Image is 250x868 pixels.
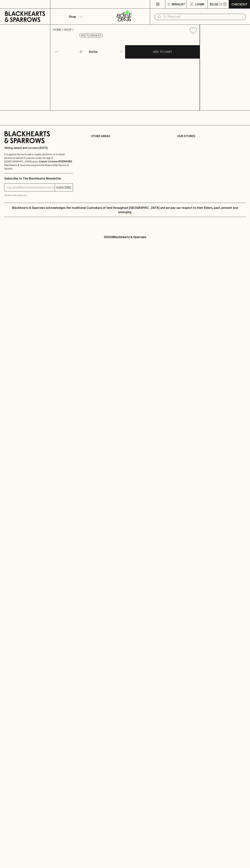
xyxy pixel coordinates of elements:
p: It is against the law to sell or supply alcohol to, or to obtain alcohol on behalf of a person un... [4,153,73,170]
p: SUBSCRIBE [56,185,71,190]
a: HOME [53,28,61,31]
button: SUBSCRIBE [55,184,73,191]
button: Add to wishlist [79,33,103,38]
button: Shop [50,9,100,24]
p: Checkout [231,2,247,6]
p: Sibling owned and run since [DATE] [4,146,73,150]
p: $0.00 [210,2,218,6]
p: Bottle [89,50,98,54]
p: ADD TO CART [153,50,172,54]
input: e.g. jane@blackheartsandsparrows.com.au [7,185,55,190]
input: Try "Pinot noir" [163,14,243,20]
p: Blackhearts & Sparrows acknowledges the traditional Custodians of land throughout [GEOGRAPHIC_DAT... [7,206,243,214]
button: Add to wishlist [188,26,198,35]
p: Login [195,2,204,6]
div: Bottle [88,48,125,55]
p: 0 [224,3,226,5]
p: OUR STORES [177,134,246,138]
p: Subscribe to The Blackhearts Newsletter [4,176,73,181]
p: Shop [69,14,76,19]
strong: Liquor License #32064953 [39,160,72,163]
a: SHOP [64,28,72,31]
p: Wishlist [172,2,185,6]
button: ADD TO CART [125,45,200,59]
img: 36459.png [50,37,200,110]
p: We will never spam you [4,193,73,197]
p: OTHER AREAS [91,134,159,138]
